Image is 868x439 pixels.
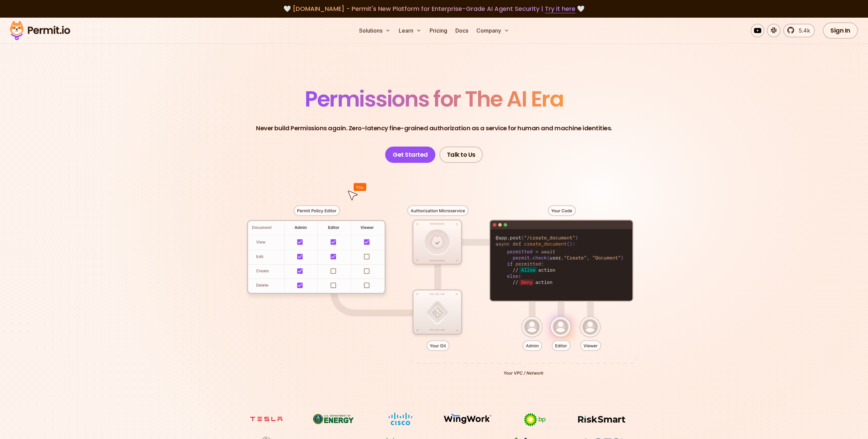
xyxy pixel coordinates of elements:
a: Pricing [427,24,450,37]
img: US department of energy [308,413,359,425]
img: Permit logo [7,19,73,42]
a: Docs [453,24,471,37]
img: Risksmart [576,413,627,425]
button: Solutions [356,24,393,37]
button: Company [474,24,512,37]
a: 5.4k [783,24,815,37]
img: tesla [241,413,292,425]
a: Try it here [545,4,575,13]
a: Get Started [385,147,435,163]
button: Learn [396,24,424,37]
a: Talk to Us [439,147,483,163]
p: Never build Permissions again. Zero-latency fine-grained authorization as a service for human and... [256,123,612,133]
img: Cisco [375,413,426,425]
div: 🤍 🤍 [16,4,852,14]
img: bp [509,413,560,427]
a: Sign In [823,22,858,39]
span: [DOMAIN_NAME] - Permit's New Platform for Enterprise-Grade AI Agent Security | [293,4,575,13]
img: Wingwork [442,413,493,425]
span: Permissions for The AI Era [305,84,563,114]
span: 5.4k [795,26,810,35]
